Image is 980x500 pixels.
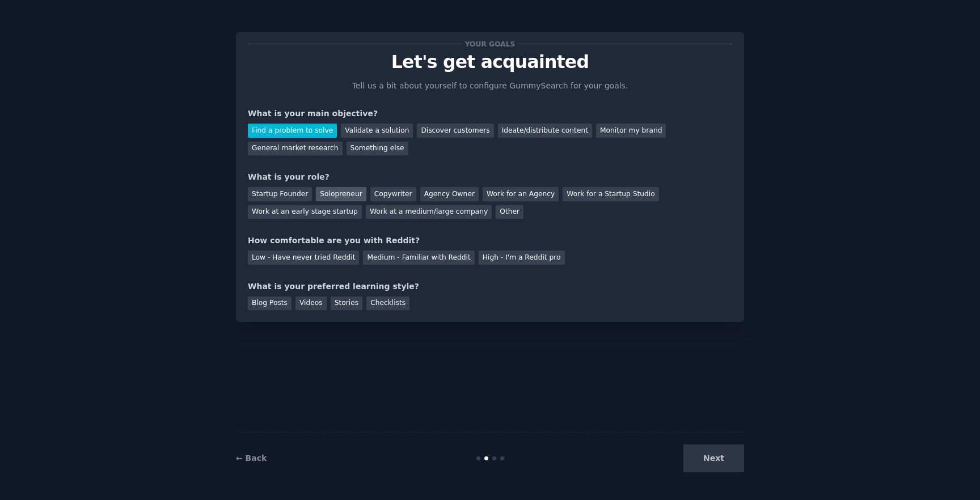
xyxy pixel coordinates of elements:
div: What is your main objective? [248,108,732,120]
div: How comfortable are you with Reddit? [248,235,732,247]
div: Checklists [366,296,409,311]
div: Validate a solution [341,124,413,138]
div: Medium - Familiar with Reddit [363,251,474,265]
div: Work for an Agency [483,187,559,201]
div: Ideate/distribute content [498,124,592,138]
p: Tell us a bit about yourself to configure GummySearch for your goals. [347,80,633,92]
div: Copywriter [370,187,416,201]
div: Other [496,205,523,219]
p: Let's get acquainted [248,52,732,72]
div: General market research [248,142,343,156]
div: Work for a Startup Studio [563,187,658,201]
div: Videos [295,296,327,311]
div: What is your preferred learning style? [248,281,732,293]
div: Something else [347,142,408,156]
span: Your goals [463,38,517,50]
div: Monitor my brand [596,124,666,138]
div: What is your role? [248,171,732,183]
div: Low - Have never tried Reddit [248,251,359,265]
div: Startup Founder [248,187,312,201]
div: Work at an early stage startup [248,205,362,219]
div: High - I'm a Reddit pro [479,251,565,265]
div: Solopreneur [316,187,366,201]
div: Stories [331,296,362,311]
div: Agency Owner [420,187,479,201]
div: Blog Posts [248,296,292,311]
div: Work at a medium/large company [366,205,492,219]
div: Find a problem to solve [248,124,337,138]
a: ← Back [236,454,267,463]
div: Discover customers [417,124,493,138]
